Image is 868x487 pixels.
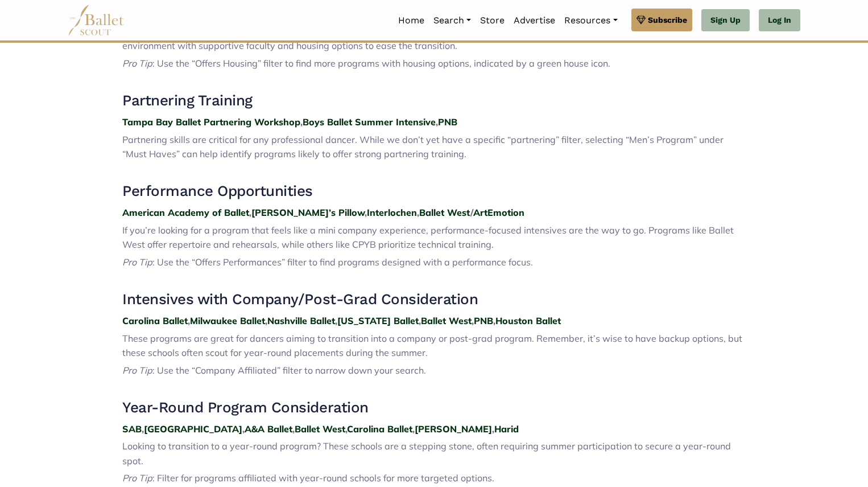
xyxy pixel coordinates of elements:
span: : Filter for programs affiliated with year-round schools for more targeted options. [152,472,494,484]
a: Sign Up [701,9,750,32]
strong: , [188,315,190,326]
a: SAB [122,423,142,435]
strong: , [345,423,347,435]
a: Subscribe [631,9,692,31]
a: Ballet West [421,315,472,326]
a: Log In [759,9,800,32]
strong: , [492,423,494,435]
a: ArtEmotion [473,207,524,218]
img: gem.svg [636,14,646,26]
a: Carolina Ballet [122,315,188,326]
strong: , [335,315,337,326]
span: If you’re looking for a program that feels like a mini company experience, performance-focused in... [122,224,734,251]
strong: , [300,116,303,128]
strong: , [265,315,267,326]
a: A&A Ballet [245,423,292,435]
span: Partnering skills are critical for any professional dancer. While we don’t yet have a specific “p... [122,134,724,160]
a: [US_STATE] Ballet [337,315,419,326]
strong: , [249,207,251,218]
a: Interlochen [367,207,417,218]
a: Houston Ballet [495,315,561,326]
a: Carolina Ballet [347,423,412,435]
h3: Performance Opportunities [122,182,746,201]
strong: , [417,207,419,218]
a: PNB [474,315,493,326]
strong: / [470,207,473,218]
span: : Use the “Offers Housing” filter to find more programs with housing options, indicated by a gree... [152,58,610,69]
a: Ballet West [295,423,345,435]
h3: Intensives with Company/Post-Grad Consideration [122,290,746,309]
a: Tampa Bay Ballet Partnering Workshop [122,116,300,128]
span: Pro Tip [122,472,152,484]
span: Pro Tip [122,365,152,376]
span: Pro Tip [122,58,152,69]
span: : Use the “Offers Performances” filter to find programs designed with a performance focus. [152,256,533,268]
strong: , [436,116,438,128]
strong: , [412,423,415,435]
span: Pro Tip [122,256,152,268]
a: Home [394,9,429,32]
span: Subscribe [648,14,687,26]
strong: , [292,423,295,435]
span: These programs are great for dancers aiming to transition into a company or post-grad program. Re... [122,333,742,359]
strong: , [242,423,245,435]
strong: , [472,315,474,326]
a: [PERSON_NAME] [415,423,492,435]
a: [PERSON_NAME]’s Pillow [251,207,365,218]
a: Boys Ballet Summer Intensive [303,116,436,128]
a: Resources [560,9,622,32]
a: Harid [494,423,519,435]
strong: , [142,423,144,435]
a: Advertise [509,9,560,32]
a: PNB [438,116,457,128]
a: [GEOGRAPHIC_DATA] [144,423,242,435]
a: Store [476,9,509,32]
strong: , [419,315,421,326]
a: Milwaukee Ballet [190,315,265,326]
strong: , [493,315,495,326]
a: Search [429,9,476,32]
h3: Partnering Training [122,91,746,111]
h3: Year-Round Program Consideration [122,398,746,418]
a: Ballet West [419,207,470,218]
span: : Use the “Company Affiliated” filter to narrow down your search. [152,365,426,376]
a: American Academy of Ballet [122,207,249,218]
strong: , [365,207,367,218]
a: Nashville Ballet [267,315,335,326]
span: Looking to transition to a year-round program? These schools are a stepping stone, often requirin... [122,440,731,466]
